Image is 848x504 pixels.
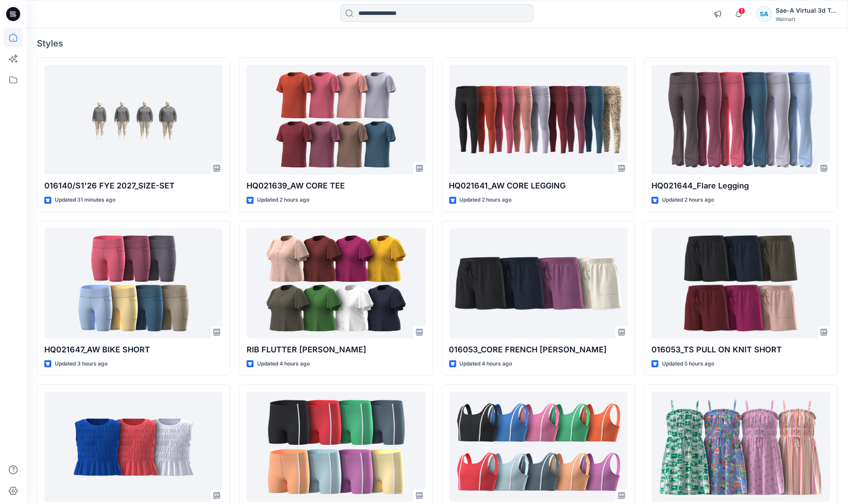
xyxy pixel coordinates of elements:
a: GIRLS DRESS [651,392,830,502]
p: 016053_TS PULL ON KNIT SHORT [651,344,830,356]
p: HQ021647_AW BIKE SHORT [44,344,223,356]
div: Sae-A Virtual 3d Team [776,5,837,16]
a: PIPING SHORTS_OPT1 [247,392,425,502]
a: RIB FLUTTER HENLEY [247,228,425,338]
p: Updated 5 hours ago [662,359,714,369]
a: HQ021644_Flare Legging [651,65,830,175]
a: HQ021647_AW BIKE SHORT [44,228,223,338]
a: 016053_CORE FRENCH TERRY [449,228,628,338]
p: Updated 31 minutes ago [55,195,115,205]
p: HQ021644_Flare Legging [651,180,830,192]
div: SA [756,6,772,22]
a: HQ021639_AW CORE TEE [247,65,425,175]
p: Updated 2 hours ago [257,195,309,205]
p: HQ021639_AW CORE TEE [247,180,425,192]
p: Updated 3 hours ago [55,359,107,369]
div: Walmart [776,16,837,22]
p: Updated 2 hours ago [662,195,714,205]
p: 016053_CORE FRENCH [PERSON_NAME] [449,344,628,356]
a: HQ021641_AW CORE LEGGING [449,65,628,175]
p: RIB FLUTTER [PERSON_NAME] [247,344,425,356]
a: AW PIPING BRA [449,392,628,502]
p: Updated 4 hours ago [460,359,512,369]
a: WN FASHION SEPARATES TOP [44,392,223,502]
p: Updated 4 hours ago [257,359,310,369]
p: 016140/S1'26 FYE 2027_SIZE-SET [44,180,223,192]
span: 1 [738,7,745,14]
p: Updated 2 hours ago [460,195,512,205]
a: 016140/S1'26 FYE 2027_SIZE-SET [44,65,223,175]
a: 016053_TS PULL ON KNIT SHORT [651,228,830,338]
h4: Styles [37,38,837,49]
p: HQ021641_AW CORE LEGGING [449,180,628,192]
